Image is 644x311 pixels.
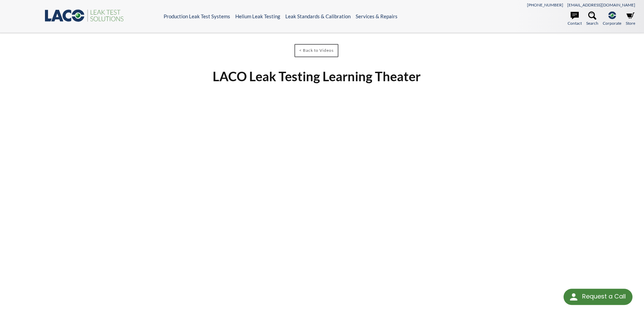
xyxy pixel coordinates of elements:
[626,12,635,26] a: Store
[603,20,621,26] span: Corporate
[164,13,230,19] a: Production Leak Test Systems
[568,12,582,26] a: Contact
[196,68,436,85] h1: LACO Leak Testing Learning Theater
[356,13,398,19] a: Services & Repairs
[568,291,579,302] img: round button
[527,2,563,7] a: [PHONE_NUMBER]
[567,2,635,7] a: [EMAIL_ADDRESS][DOMAIN_NAME]
[294,44,338,57] a: < Back to Videos
[235,13,280,19] a: Helium Leak Testing
[582,289,626,304] div: Request a Call
[564,289,633,305] div: Request a Call
[285,13,351,19] a: Leak Standards & Calibration
[586,12,598,26] a: Search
